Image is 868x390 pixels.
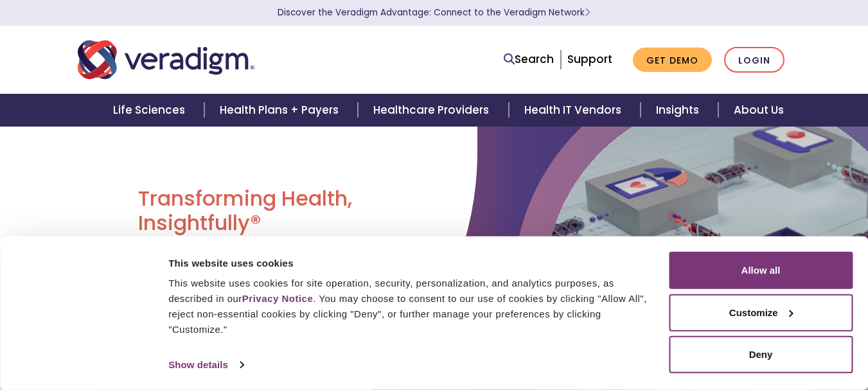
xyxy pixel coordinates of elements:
[78,39,254,81] img: Veradigm logo
[358,94,508,127] a: Healthcare Providers
[138,186,424,236] h1: Transforming Health, Insightfully®
[168,355,243,375] a: Show details
[633,48,712,73] a: Get Demo
[278,6,590,19] a: Discover the Veradigm Advantage: Connect to the Veradigm NetworkLearn More
[204,94,358,127] a: Health Plans + Payers
[669,294,853,331] button: Customize
[98,94,204,127] a: Life Sciences
[567,51,612,67] a: Support
[641,94,718,127] a: Insights
[718,94,799,127] a: About Us
[242,293,313,304] a: Privacy Notice
[724,47,784,73] a: Login
[669,252,853,289] button: Allow all
[168,276,654,337] div: This website uses cookies for site operation, security, personalization, and analytics purposes, ...
[585,6,590,19] span: Learn More
[669,336,853,373] button: Deny
[168,255,654,270] div: This website uses cookies
[504,51,554,68] a: Search
[509,94,641,127] a: Health IT Vendors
